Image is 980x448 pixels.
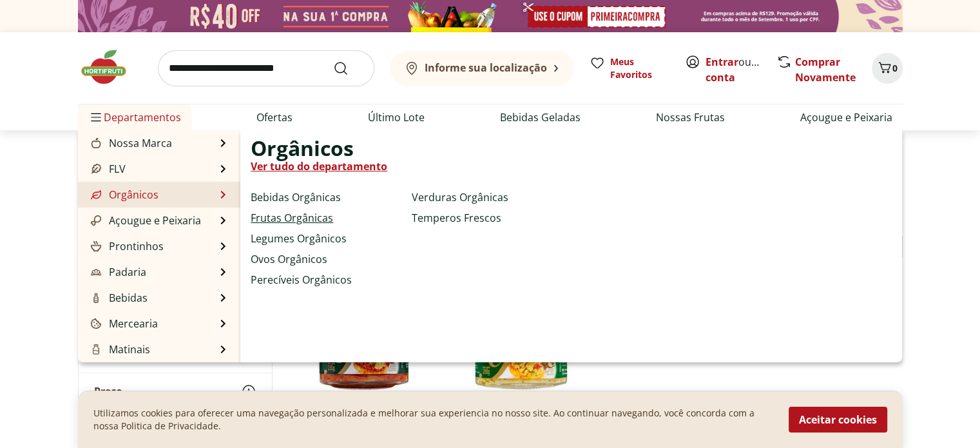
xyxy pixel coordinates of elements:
[88,102,181,133] span: Departamentos
[251,210,333,226] a: Frutas Orgânicas
[872,53,903,84] button: Carrinho
[412,210,501,226] a: Temperos Frescos
[500,110,581,125] a: Bebidas Geladas
[91,241,101,251] img: Prontinhos
[412,190,508,205] a: Verduras Orgânicas
[789,407,887,433] button: Aceitar cookies
[88,239,164,254] a: ProntinhosProntinhos
[251,231,347,246] a: Legumes Orgânicos
[91,215,101,226] img: Açougue e Peixaria
[91,164,101,174] img: FLV
[91,344,101,355] img: Matinais
[91,190,101,200] img: Orgânicos
[88,102,104,133] button: Menu
[78,48,142,86] img: Hortifruti
[425,61,547,75] b: Informe sua localização
[88,187,159,202] a: OrgânicosOrgânicos
[88,213,201,228] a: Açougue e PeixariaAçougue e Peixaria
[706,55,776,84] a: Criar conta
[333,61,364,76] button: Submit Search
[706,55,738,69] a: Entrar
[88,135,172,151] a: Nossa MarcaNossa Marca
[88,264,146,280] a: PadariaPadaria
[91,318,101,329] img: Mercearia
[91,138,101,148] img: Nossa Marca
[610,55,669,81] span: Meus Favoritos
[79,373,272,409] button: Preço
[251,272,352,287] a: Perecíveis Orgânicos
[88,316,158,331] a: MerceariaMercearia
[590,55,669,81] a: Meus Favoritos
[88,290,148,306] a: BebidasBebidas
[91,293,101,303] img: Bebidas
[656,110,725,125] a: Nossas Frutas
[892,62,898,74] span: 0
[706,54,763,85] span: ou
[390,50,574,86] button: Informe sua localização
[88,342,150,357] a: MatinaisMatinais
[800,110,892,125] a: Açougue e Peixaria
[93,407,773,433] p: Utilizamos cookies para oferecer uma navegação personalizada e melhorar sua experiencia no nosso ...
[251,141,354,156] span: Orgânicos
[795,55,856,84] a: Comprar Novamente
[88,161,126,177] a: FLVFLV
[251,159,387,174] a: Ver tudo do departamento
[94,385,122,398] span: Preço
[368,110,425,125] a: Último Lote
[251,190,341,205] a: Bebidas Orgânicas
[256,110,293,125] a: Ofertas
[88,360,216,391] a: Frios, Queijos e LaticíniosFrios, Queijos e Laticínios
[251,251,327,267] a: Ovos Orgânicos
[158,50,374,86] input: search
[91,267,101,277] img: Padaria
